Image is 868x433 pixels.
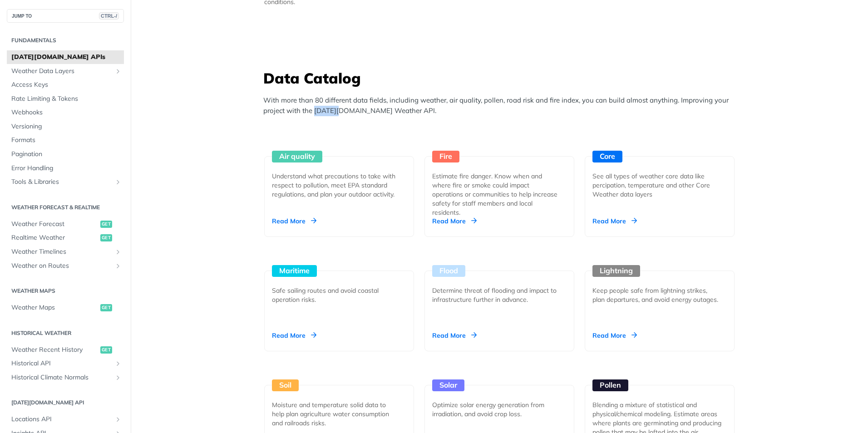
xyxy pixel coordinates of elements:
span: Webhooks [11,108,122,117]
div: Optimize solar energy generation from irradiation, and avoid crop loss. [432,400,559,418]
span: Weather Timelines [11,247,112,256]
a: Access Keys [7,78,124,92]
a: Weather Data LayersShow subpages for Weather Data Layers [7,64,124,78]
div: Flood [432,265,465,277]
span: Versioning [11,122,122,131]
span: get [100,221,112,228]
div: Read More [592,331,637,340]
span: Tools & Libraries [11,177,112,187]
a: Rate Limiting & Tokens [7,92,124,106]
a: Historical APIShow subpages for Historical API [7,357,124,370]
a: Lightning Keep people safe from lightning strikes, plan departures, and avoid energy outages. Rea... [581,237,738,351]
a: Webhooks [7,106,124,119]
span: Weather Forecast [11,220,98,229]
span: Weather Recent History [11,345,98,354]
div: Read More [272,216,316,226]
h2: Fundamentals [7,36,124,44]
a: Realtime Weatherget [7,231,124,245]
span: CTRL-/ [99,12,119,20]
div: Solar [432,379,464,391]
div: Read More [592,216,637,226]
h2: Weather Maps [7,287,124,295]
p: With more than 80 different data fields, including weather, air quality, pollen, road risk and fi... [263,95,740,116]
a: Versioning [7,120,124,133]
a: Locations APIShow subpages for Locations API [7,413,124,426]
div: Lightning [592,265,640,277]
a: Air quality Understand what precautions to take with respect to pollution, meet EPA standard regu... [261,123,418,237]
div: Estimate fire danger. Know when and where fire or smoke could impact operations or communities to... [432,172,559,217]
button: Show subpages for Historical Climate Normals [114,374,122,381]
button: JUMP TOCTRL-/ [7,9,124,23]
span: Error Handling [11,164,122,173]
span: Weather Maps [11,303,98,312]
button: Show subpages for Weather on Routes [114,262,122,270]
span: get [100,234,112,241]
div: Soil [272,379,299,391]
span: Rate Limiting & Tokens [11,94,122,103]
div: Determine threat of flooding and impact to infrastructure further in advance. [432,286,559,304]
span: Weather Data Layers [11,67,112,76]
h2: Historical Weather [7,329,124,337]
button: Show subpages for Historical API [114,360,122,367]
div: Air quality [272,151,322,162]
a: Historical Climate NormalsShow subpages for Historical Climate Normals [7,371,124,384]
span: Historical Climate Normals [11,373,112,382]
a: Formats [7,133,124,147]
h3: Data Catalog [263,68,740,88]
span: Pagination [11,150,122,159]
a: Weather TimelinesShow subpages for Weather Timelines [7,245,124,259]
span: Access Keys [11,80,122,89]
a: Error Handling [7,162,124,175]
a: Fire Estimate fire danger. Know when and where fire or smoke could impact operations or communiti... [421,123,578,237]
a: [DATE][DOMAIN_NAME] APIs [7,50,124,64]
div: Keep people safe from lightning strikes, plan departures, and avoid energy outages. [592,286,720,304]
span: get [100,304,112,311]
div: Read More [432,331,477,340]
span: Formats [11,136,122,145]
div: Maritime [272,265,317,277]
a: Maritime Safe sailing routes and avoid coastal operation risks. Read More [261,237,418,351]
div: Pollen [592,379,628,391]
button: Show subpages for Tools & Libraries [114,178,122,186]
span: Weather on Routes [11,261,112,271]
span: [DATE][DOMAIN_NAME] APIs [11,53,122,62]
span: Realtime Weather [11,233,98,242]
a: Weather on RoutesShow subpages for Weather on Routes [7,259,124,273]
div: Core [592,151,622,162]
span: Historical API [11,359,112,368]
button: Show subpages for Locations API [114,416,122,423]
a: Weather Forecastget [7,217,124,231]
div: See all types of weather core data like percipation, temperature and other Core Weather data layers [592,172,720,199]
a: Tools & LibrariesShow subpages for Tools & Libraries [7,175,124,189]
a: Flood Determine threat of flooding and impact to infrastructure further in advance. Read More [421,237,578,351]
div: Read More [432,216,477,226]
a: Pagination [7,148,124,161]
a: Weather Recent Historyget [7,343,124,357]
div: Safe sailing routes and avoid coastal operation risks. [272,286,399,304]
button: Show subpages for Weather Timelines [114,248,122,256]
h2: [DATE][DOMAIN_NAME] API [7,399,124,407]
div: Fire [432,151,459,162]
div: Moisture and temperature solid data to help plan agriculture water consumption and railroads risks. [272,400,399,428]
h2: Weather Forecast & realtime [7,203,124,212]
span: Locations API [11,415,112,424]
div: Read More [272,331,316,340]
button: Show subpages for Weather Data Layers [114,68,122,75]
span: get [100,346,112,354]
div: Understand what precautions to take with respect to pollution, meet EPA standard regulations, and... [272,172,399,199]
a: Core See all types of weather core data like percipation, temperature and other Core Weather data... [581,123,738,237]
a: Weather Mapsget [7,301,124,315]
